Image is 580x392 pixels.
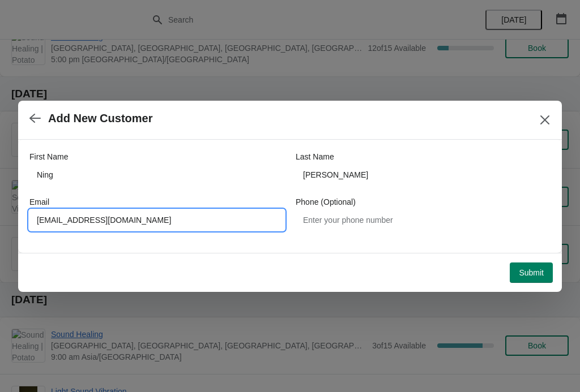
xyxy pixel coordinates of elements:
[29,210,284,230] input: Enter your email
[48,112,152,125] h2: Add New Customer
[296,151,334,162] label: Last Name
[296,210,551,230] input: Enter your phone number
[296,165,551,185] input: Smith
[535,110,555,130] button: Close
[29,196,49,208] label: Email
[510,262,553,283] button: Submit
[296,196,356,208] label: Phone (Optional)
[29,151,68,162] label: First Name
[29,165,284,185] input: John
[519,268,544,277] span: Submit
